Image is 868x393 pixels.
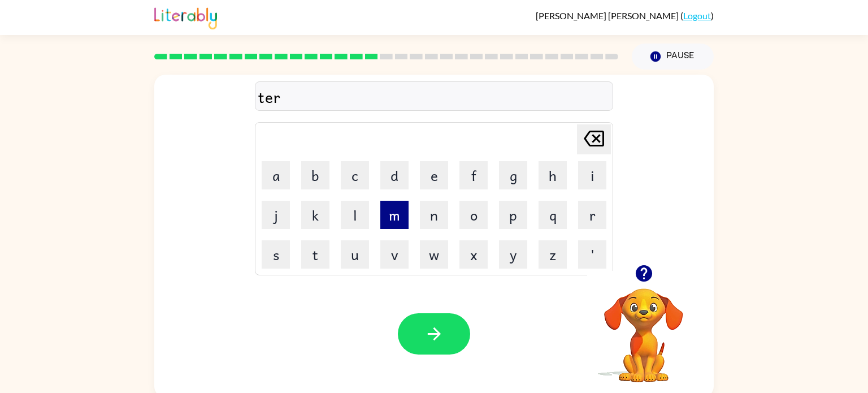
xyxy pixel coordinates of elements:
button: o [459,201,488,229]
button: s [262,240,290,269]
button: z [539,240,567,269]
button: b [301,161,329,189]
button: w [420,240,448,269]
button: g [499,161,527,189]
button: Pause [632,44,714,70]
button: e [420,161,448,189]
button: p [499,201,527,229]
button: k [301,201,329,229]
span: [PERSON_NAME] [PERSON_NAME] [536,10,680,21]
button: ' [578,240,606,269]
img: Literably [154,5,217,29]
button: x [459,240,488,269]
button: n [420,201,448,229]
button: t [301,240,329,269]
div: ter [258,85,610,109]
button: q [539,201,567,229]
button: a [262,161,290,189]
button: c [341,161,369,189]
button: u [341,240,369,269]
button: y [499,240,527,269]
button: h [539,161,567,189]
a: Logout [683,10,711,21]
button: v [380,240,409,269]
button: j [262,201,290,229]
button: d [380,161,409,189]
button: i [578,161,606,189]
button: r [578,201,606,229]
video: Your browser must support playing .mp4 files to use Literably. Please try using another browser. [587,271,700,384]
button: m [380,201,409,229]
button: f [459,161,488,189]
div: ( ) [536,10,714,21]
button: l [341,201,369,229]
